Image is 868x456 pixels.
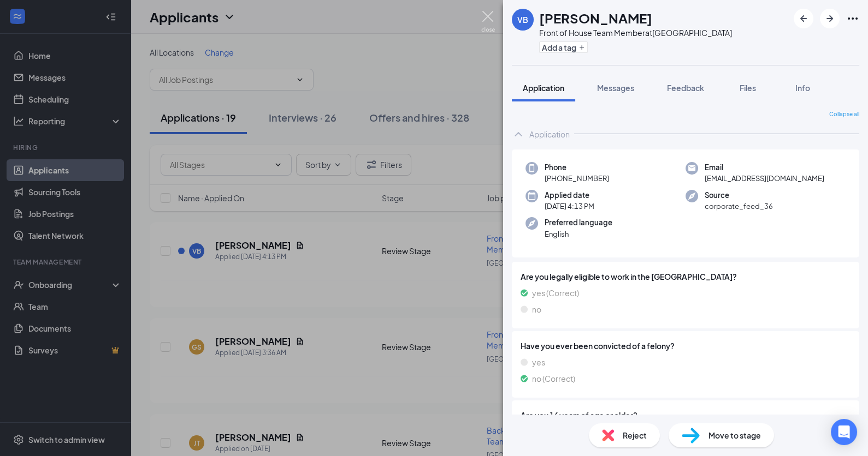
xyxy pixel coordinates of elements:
h1: [PERSON_NAME] [539,9,652,27]
svg: ChevronUp [512,128,525,141]
button: PlusAdd a tag [539,41,588,53]
span: [PHONE_NUMBER] [545,173,609,184]
span: Files [740,83,756,93]
span: Are you legally eligible to work in the [GEOGRAPHIC_DATA]? [521,271,851,283]
span: Move to stage [708,429,761,441]
span: Email [705,162,824,173]
span: [DATE] 4:13 PM [545,201,594,212]
div: Open Intercom Messenger [831,419,857,445]
div: Application [529,129,570,140]
span: English [545,229,612,239]
svg: Ellipses [846,12,859,25]
svg: Plus [578,44,585,51]
svg: ArrowRight [823,12,836,25]
span: corporate_feed_36 [705,201,773,212]
span: Info [795,83,810,93]
span: no [532,303,541,315]
span: Reject [623,429,647,441]
span: Collapse all [829,110,859,119]
button: ArrowRight [820,9,840,28]
div: Front of House Team Member at [GEOGRAPHIC_DATA] [539,27,732,38]
span: Preferred language [545,217,612,228]
span: Are you 16 years of age or older? [521,409,637,421]
button: ArrowLeftNew [794,9,813,28]
span: Messages [597,83,634,93]
span: Application [523,83,564,93]
div: VB [517,14,528,25]
span: Phone [545,162,609,173]
span: yes [532,356,545,368]
span: yes (Correct) [532,287,579,299]
span: [EMAIL_ADDRESS][DOMAIN_NAME] [705,173,824,184]
svg: ArrowLeftNew [797,12,810,25]
span: no (Correct) [532,373,575,385]
span: Feedback [667,83,704,93]
span: Have you ever been convicted of a felony? [521,340,851,352]
span: Applied date [545,190,594,201]
span: Source [705,190,773,201]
